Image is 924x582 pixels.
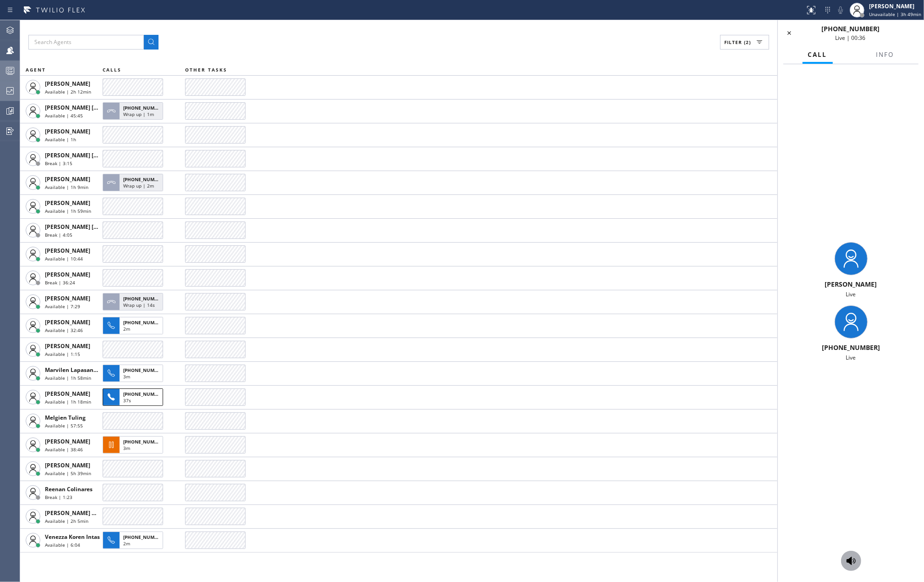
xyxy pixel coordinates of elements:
span: 2m [123,326,130,332]
span: 3m [123,445,130,451]
span: OTHER TASKS [185,67,227,73]
span: Available | 1h 18min [45,399,91,405]
span: [PHONE_NUMBER] [123,438,165,445]
span: Available | 5h 39min [45,470,91,477]
span: Available | 7:29 [45,303,80,310]
span: [PHONE_NUMBER] [822,343,880,352]
span: [PHONE_NUMBER] [123,534,165,540]
span: [PERSON_NAME] [45,390,90,398]
span: Live | 00:36 [836,34,866,42]
span: 2m [123,540,130,547]
button: Info [871,46,900,64]
span: Live [846,354,856,361]
span: Break | 36:24 [45,279,75,286]
button: [PHONE_NUMBER]Wrap up | 2m [103,171,166,194]
span: [PERSON_NAME] [PERSON_NAME] [45,104,137,111]
span: Available | 1h 59min [45,208,91,214]
span: Available | 1h 58min [45,375,91,381]
span: Wrap up | 14s [123,302,155,308]
span: [PERSON_NAME] [45,342,90,350]
span: [PERSON_NAME] [45,175,90,183]
span: Available | 1h [45,136,76,143]
button: Monitor Call [841,551,861,571]
span: [PHONE_NUMBER] [821,24,880,33]
span: [PERSON_NAME] [PERSON_NAME] Dahil [45,223,153,231]
span: Info [876,50,894,59]
span: Call [808,50,827,59]
span: [PERSON_NAME] [45,461,90,469]
span: Wrap up | 1m [123,111,154,117]
span: Available | 38:46 [45,446,83,453]
div: [PERSON_NAME] [869,2,921,10]
button: [PHONE_NUMBER]2m [103,529,166,552]
span: [PERSON_NAME] Guingos [45,509,114,517]
span: 3m [123,373,130,380]
span: Available | 1:15 [45,351,80,357]
span: [PHONE_NUMBER] [123,391,165,397]
span: [PERSON_NAME] [45,318,90,326]
button: Filter (2) [720,35,769,50]
span: Available | 2h 12min [45,89,91,95]
span: [PERSON_NAME] [45,80,90,88]
span: [PHONE_NUMBER] [123,105,165,111]
span: Melgien Tuling [45,414,86,421]
span: [PERSON_NAME] [45,247,90,255]
span: Available | 2h 5min [45,518,88,524]
button: Mute [834,4,847,17]
button: [PHONE_NUMBER]Wrap up | 14s [103,290,166,313]
span: Unavailable | 3h 49min [869,11,921,17]
span: Available | 32:46 [45,327,83,333]
input: Search Agents [28,35,144,50]
button: Call [803,46,833,64]
span: Filter (2) [724,39,751,45]
span: [PHONE_NUMBER] [123,176,165,183]
div: [PERSON_NAME] [782,280,920,288]
span: Break | 1:23 [45,494,72,500]
span: Marvilen Lapasanda [45,366,100,374]
span: Reenan Colinares [45,485,93,493]
span: Available | 10:44 [45,255,83,262]
button: [PHONE_NUMBER]3m [103,433,166,456]
span: 37s [123,397,131,404]
span: [PERSON_NAME] [45,438,90,445]
button: [PHONE_NUMBER]3m [103,362,166,385]
span: Available | 57:55 [45,422,83,429]
span: [PERSON_NAME] [45,294,90,302]
button: [PHONE_NUMBER]37s [103,386,166,409]
span: [PERSON_NAME] [PERSON_NAME] [45,151,137,159]
span: Venezza Koren Intas [45,533,100,541]
span: Wrap up | 2m [123,183,154,189]
button: [PHONE_NUMBER]2m [103,314,166,337]
span: Live [846,290,856,298]
span: Available | 45:45 [45,112,83,119]
span: [PHONE_NUMBER] [123,295,165,302]
span: AGENT [26,67,46,73]
span: Break | 4:05 [45,232,72,238]
span: [PHONE_NUMBER] [123,367,165,373]
span: [PERSON_NAME] [45,127,90,135]
span: Available | 1h 9min [45,184,88,190]
span: Available | 6:04 [45,542,80,548]
span: [PERSON_NAME] [45,199,90,207]
span: [PHONE_NUMBER] [123,319,165,326]
span: Break | 3:15 [45,160,72,166]
span: CALLS [103,67,121,73]
button: [PHONE_NUMBER]Wrap up | 1m [103,100,166,122]
span: [PERSON_NAME] [45,271,90,278]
